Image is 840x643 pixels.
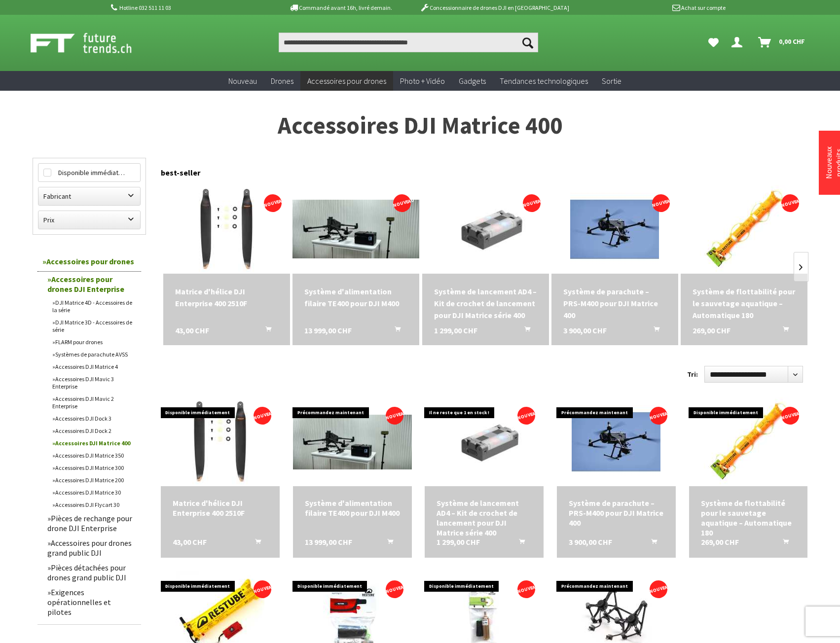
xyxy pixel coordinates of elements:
[47,513,132,533] font: Pièces de rechange pour drone DJI Enterprise
[47,296,141,316] a: DJI Matrice 4D - Accessoires de la série
[47,437,141,449] a: Accessoires DJI Matrice 400
[38,164,140,181] label: Disponible immédiatement
[305,498,400,518] font: Système d'alimentation filaire TE400 pour DJI M400
[700,185,789,274] img: Système de flottabilité pour le sauvetage aquatique – Automatique 180
[304,286,407,309] a: Système d'alimentation filaire TE400 pour DJI M400 13 999,00 CHF Ajouter au panier
[570,185,659,274] img: Système de parachute – PRS-M400 pour DJI Matrice 400
[47,449,141,462] a: Accessoires DJI Matrice 350
[305,537,352,547] font: 13 999,00 CHF
[243,537,267,550] button: Ajouter au panier
[55,351,128,358] font: Systèmes de parachute AVSS
[425,402,544,483] img: Système de lancement AD4 – Kit de crochet de lancement pour DJI Matrice série 400
[512,324,536,337] button: Ajouter au panier
[52,299,132,314] font: DJI Matrice 4D - Accessoires de la série
[221,71,264,91] a: Nouveau
[55,452,124,459] font: Accessoires DJI Matrice 350
[47,425,141,437] a: Accessoires DJI Dock 2
[254,324,277,337] button: Ajouter au panier
[119,4,171,11] font: Hotline 032 511 11 03
[47,393,141,412] a: Accessoires DJI Mavic 2 Enterprise
[31,31,153,55] img: Boutique Futuretrends - aller à la page d'accueil
[693,286,796,321] a: Système de flottabilité pour le sauvetage aquatique – Automatique 180 269,00 CHF Ajouter au panier
[701,498,792,537] font: Système de flottabilité pour le sauvetage aquatique – Automatique 180
[701,537,739,547] font: 269,00 CHF
[42,560,141,585] a: Pièces détachées pour drones grand public DJI
[55,415,111,422] font: Accessoires DJI Dock 3
[46,256,134,266] font: Accessoires pour drones
[642,324,665,337] button: Ajouter au panier
[47,336,141,348] a: FLARM pour drones
[293,415,412,470] img: Système d'alimentation filaire TE400 pour DJI M400
[563,286,658,320] font: Système de parachute – PRS-M400 pour DJI Matrice 400
[55,476,124,484] font: Accessoires DJI Matrice 200
[701,498,796,537] a: Système de flottabilité pour le sauvetage aquatique – Automatique 180 269,00 CHF Ajouter au panier
[173,537,207,547] font: 43,00 CHF
[500,76,588,86] font: Tendances technologiques
[434,325,477,335] font: 1 299,00 CHF
[704,397,793,486] img: Système de flottabilité pour le sauvetage aquatique – Automatique 180
[55,427,111,434] font: Accessoires DJI Dock 2
[493,71,595,91] a: Tendances technologiques
[602,76,621,86] font: Sortie
[703,33,724,52] a: Mes favoris
[43,192,71,201] font: Fabricant
[595,71,628,91] a: Sortie
[271,76,293,86] font: Drones
[47,499,141,511] a: Accessoires DJI Flycart 30
[517,33,538,52] button: Chercher
[47,316,141,336] a: DJI Matrice 3D - Accessoires de série
[47,360,141,373] a: Accessoires DJI Matrice 4
[400,76,445,86] font: Photo + Vidéo
[47,486,141,499] a: Accessoires DJI Matrice 30
[383,324,406,337] button: Ajouter au panier
[687,370,698,379] font: Tri:
[38,187,140,205] label: Fabricant
[47,412,141,425] a: Accessoires DJI Dock 3
[563,325,607,335] font: 3 900,00 CHF
[52,395,114,410] font: Accessoires DJI Mavic 2 Enterprise
[771,537,795,550] button: Ajouter au panier
[437,498,532,537] a: Système de lancement AD4 – Kit de crochet de lancement pour DJI Matrice série 400 1 299,00 CHF Aj...
[55,489,121,496] font: Accessoires DJI Matrice 30
[47,474,141,486] a: Accessoires DJI Matrice 200
[43,215,54,224] font: Prix
[393,71,452,91] a: Photo + Vidéo
[173,498,268,518] a: Matrice d'hélice DJI Enterprise 400 2510F 43,00 CHF Ajouter au panier
[422,186,549,272] img: Système de lancement AD4 – Kit de crochet de lancement pour DJI Matrice série 400
[42,272,141,296] a: Accessoires pour drones DJI Enterprise
[42,511,141,536] a: Pièces de rechange pour drone DJI Enterprise
[569,537,612,547] font: 3 900,00 CHF
[55,363,118,370] font: Accessoires DJI Matrice 4
[47,462,141,474] a: Accessoires DJI Matrice 300
[58,168,138,177] font: Disponible immédiatement
[693,286,795,320] font: Système de flottabilité pour le sauvetage aquatique – Automatique 180
[569,498,663,528] font: Système de parachute – PRS-M400 pour DJI Matrice 400
[434,286,537,320] font: Système de lancement AD4 – Kit de crochet de lancement pour DJI Matrice série 400
[507,537,531,550] button: Ajouter au panier
[569,498,664,528] a: Système de parachute – PRS-M400 pour DJI Matrice 400 3 900,00 CHF Ajouter au panier
[264,71,300,91] a: Drones
[304,286,399,308] font: Système d'alimentation filaire TE400 pour DJI M400
[563,286,666,321] a: Système de parachute – PRS-M400 pour DJI Matrice 400 3 900,00 CHF Ajouter au panier
[55,439,130,447] font: Accessoires DJI Matrice 400
[278,110,562,140] font: Accessoires DJI Matrice 400
[300,71,393,91] a: Accessoires pour drones
[38,211,140,229] label: Prix
[437,498,519,537] font: Système de lancement AD4 – Kit de crochet de lancement pour DJI Matrice série 400
[771,324,795,337] button: Ajouter au panier
[681,4,726,11] font: Achat sur compte
[47,348,141,360] a: Systèmes de parachute AVSS
[47,373,141,393] a: Accessoires DJI Mavic 3 Enterprise
[375,537,399,550] button: Ajouter au panier
[639,537,663,550] button: Ajouter au panier
[52,319,132,333] font: DJI Matrice 3D - Accessoires de série
[430,4,569,11] font: Concessionnaire de drones DJI en [GEOGRAPHIC_DATA]
[47,538,132,558] font: Accessoires pour drones grand public DJI
[459,76,486,86] font: Gadgets
[173,498,245,518] font: Matrice d'hélice DJI Enterprise 400 2510F
[292,200,419,258] img: Système d'alimentation filaire TE400 pour DJI M400
[434,286,537,321] a: Système de lancement AD4 – Kit de crochet de lancement pour DJI Matrice série 400 1 299,00 CHF Aj...
[307,76,386,86] font: Accessoires pour drones
[167,185,286,274] img: Matrice d'hélice DJI Enterprise 400 2510F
